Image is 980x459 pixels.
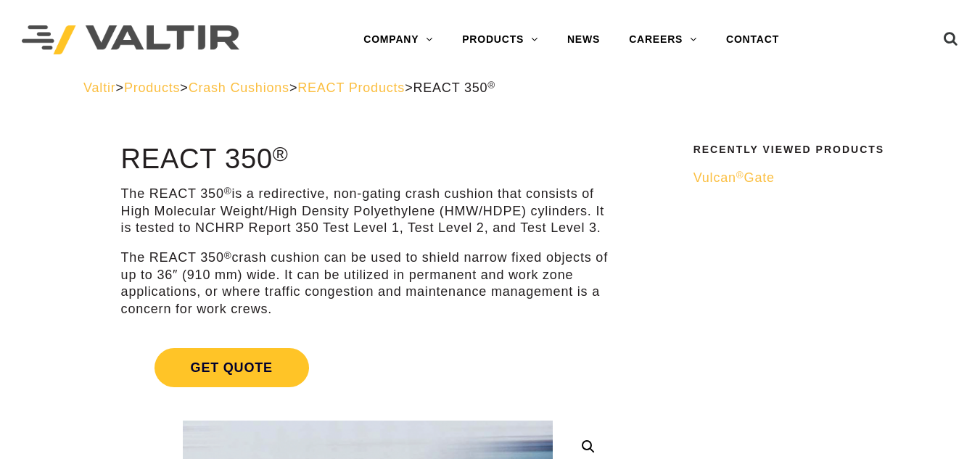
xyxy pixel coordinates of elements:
[693,144,888,155] h2: Recently Viewed Products
[121,249,614,318] p: The REACT 350 crash cushion can be used to shield narrow fixed objects of up to 36″ (910 mm) wide...
[349,25,448,54] a: COMPANY
[155,348,309,387] span: Get Quote
[224,250,232,261] sup: ®
[121,331,614,405] a: Get Quote
[297,80,405,95] a: REACT Products
[189,80,289,95] a: Crash Cushions
[121,144,614,175] h1: REACT 350
[712,25,794,54] a: CONTACT
[124,80,180,95] a: Products
[693,170,775,185] span: Vulcan Gate
[736,170,744,181] sup: ®
[487,80,495,91] sup: ®
[693,170,888,186] a: Vulcan®Gate
[553,25,614,54] a: NEWS
[121,186,614,236] p: The REACT 350 is a redirective, non-gating crash cushion that consists of High Molecular Weight/H...
[413,80,495,95] span: REACT 350
[273,142,289,165] sup: ®
[83,80,115,95] a: Valtir
[22,25,239,55] img: Valtir
[83,80,897,96] div: > > > >
[448,25,553,54] a: PRODUCTS
[614,25,712,54] a: CAREERS
[224,186,232,197] sup: ®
